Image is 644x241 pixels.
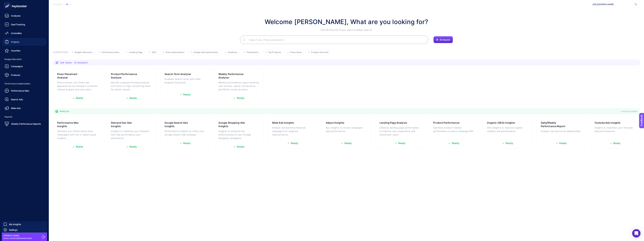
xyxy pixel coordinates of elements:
span: Anomalies [11,32,22,35]
input: Search [247,35,425,45]
span: My Insights [9,223,21,226]
span: Ready [76,145,83,148]
span: Ready [559,142,567,144]
span: Meta Ads [11,107,21,110]
span: Ready [344,142,352,144]
h3: Meta Ads Insights [272,121,294,125]
p: Performance insights to refine your Google Search Ads strategy. [165,129,206,136]
span: Settings [9,228,18,231]
button: AI Search [433,36,453,43]
a: Landing Page AnalysisEnhance landing page performance to improve user experience and conversion r... [375,117,425,149]
a: Product Performance AnalyzerIdentify underperforming products and focus on high-converting items ... [107,68,156,100]
span: Ready [291,142,298,144]
h3: Google Search Ads Insights [165,121,195,128]
a: Performance Max InsightsOptimize your Performance Max Campaigns with the in-depth pmax insights.R... [53,117,103,149]
span: Analyses [11,14,21,17]
span: Performance Max [11,89,29,92]
a: Demand Gen Ads InsightsInsights to maximize your Demand Gen Ads performance and placements.Ready [107,117,156,149]
a: Daily/Weekly Performance ReportAnalyze top metrics by daily/weekly.Ready [537,117,586,149]
h3: Performance Max Insights [57,121,87,128]
h3: Pmax Placement Analyzer [57,72,87,79]
p: Weekly performance report showing user activity, spend, conversions, and ROAS trends by week. [218,81,260,91]
span: Pmax Optimization [166,51,184,54]
span: 11 analyzes available [620,110,638,113]
h3: Demand Gen Ads Insights [111,121,141,128]
p: Identify underperforming products and focus on high-converting items for better results. [111,81,152,91]
a: Google Shopping Ads InsightsInsights to enhance the effectiveness of your Google Shopping campaig... [214,117,264,149]
h3: Product Performance Analyzer [111,72,141,79]
span: Weekly Performance Reports [11,122,41,125]
span: / [63,3,64,6]
p: Evaluate search terms with their targeted keywords [165,77,206,84]
span: [PERSON_NAME] [3,234,32,237]
span: Products [11,74,20,76]
span: [URL][DOMAIN_NAME] [593,3,633,6]
a: Organic (SEO) InsightsSEO insights to improve organic visibility and performance.Ready [483,117,532,149]
span: Budget Allocation [3,56,46,63]
h3: Weekly Performance Analyzer [218,72,249,79]
span: AI Search [440,38,450,41]
span: Search Ads [11,98,23,101]
a: Favorites [3,47,46,54]
p: Optimize your Performance Max Campaigns with the in-depth pmax insights. [57,129,98,140]
div: All [66,3,71,6]
span: Landing Page [129,51,142,54]
span: Ready [452,142,459,144]
p: Analyze and optimize Meta ad campaigns for targeted improvements. [272,126,313,136]
span: [EMAIL_ADDRESS][DOMAIN_NAME] [3,237,32,240]
h3: Youtube Ads Insights [594,121,621,125]
span: Ready [130,97,137,99]
span: Pmax terms [290,51,302,54]
span: Favorites [11,49,20,52]
span: Ready [237,145,244,148]
span: Reports [3,113,46,120]
span: Feedback [2,1,13,4]
p: Enhance landing page performance to improve user experience and conversion rates. [380,126,421,136]
h3: Google Shopping Ads Insights [218,121,249,128]
span: Google Ads Optimization [194,51,218,54]
a: Google Search Ads InsightsPerformance insights to refine your Google Search Ads strategy.Ready [160,117,210,149]
p: Insights to enhance the effectiveness of your Google Shopping campaigns. [218,129,260,140]
span: Analyzes [60,110,69,113]
h3: Product Performance [433,121,459,125]
p: Use AI Search if you want a deep search [265,28,428,32]
span: Top Products [268,51,281,54]
a: Pmax Placement AnalyzerShows where your Pmax ads appeared across Google's networks (videos & apps... [53,68,103,100]
h3: Adjust Insights [326,121,344,125]
span: Goal Tracking [11,23,25,26]
a: Settings [2,227,47,233]
p: Insights to maximize your Demand Gen Ads performance and placements. [111,129,152,140]
span: SEO [152,51,156,54]
span: Creatives [228,51,237,54]
span: Analysis [53,3,62,6]
a: Goal Tracking [3,21,46,28]
span: Ready [183,142,191,144]
span: Ready [183,93,191,96]
h1: Welcome [PERSON_NAME], What are you looking for? [265,17,428,27]
span: Performance Max [102,51,119,54]
div: Open Intercom Messenger [632,229,641,238]
h3: Landing Page Analysis [380,121,407,125]
a: Meta Ads [3,105,46,112]
h3: SUGGESTIONS [53,51,68,55]
span: Ready [130,145,137,148]
p: Shows where your Pmax ads appeared across Google's networks (videos & apps) and how each placemen... [57,81,98,91]
a: Youtube Ads InsightsInsights to maximize your Youtube Ads performances.Ready [590,117,640,149]
span: Ready [506,142,513,144]
span: Ready [76,97,83,99]
h3: Daily/Weekly Performance Report [541,121,571,128]
span: Campaigns [11,65,23,68]
span: Budget Allocation [75,51,92,54]
span: Product Ads Cost [311,51,328,54]
a: Products [3,71,46,78]
p: SEO insights to improve organic visibility and performance. [487,126,528,133]
p: Insights to maximize your Youtube Ads performances. [594,126,636,133]
a: My Insights [2,221,47,227]
a: Product PerformanceOptimize product-related performance to boost campaign ROI.Ready [429,117,479,149]
img: svg%3e [635,3,637,6]
span: Performance Optimization [3,80,46,87]
p: Key insights to review campaigns App performance [326,126,367,133]
a: Weekly Performance Reports [3,120,46,127]
h3: Search Term Analyzer [165,72,191,76]
p: Analyze top metrics by daily/weekly. [541,129,582,133]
